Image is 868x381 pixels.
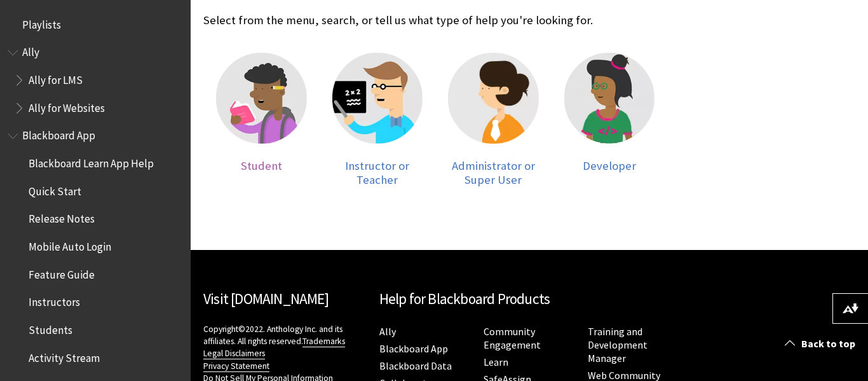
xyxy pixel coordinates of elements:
span: Feature Guide [29,264,95,281]
img: Administrator [448,53,539,144]
nav: Book outline for Playlists [8,14,183,36]
p: Select from the menu, search, or tell us what type of help you're looking for. [203,12,667,29]
img: Student [216,53,307,144]
img: Instructor [332,53,423,144]
a: Developer [564,53,655,186]
a: Blackboard App [379,342,448,356]
span: Student [241,158,282,173]
span: Release Notes [29,209,95,226]
span: Students [29,319,72,336]
a: Instructor Instructor or Teacher [332,53,423,186]
span: Administrator or Super User [452,158,535,187]
span: Ally for LMS [29,69,83,87]
a: Blackboard Data [379,359,452,373]
span: Playlists [22,14,61,31]
span: Mobile Auto Login [29,236,111,253]
span: Ally [22,42,39,59]
a: Administrator Administrator or Super User [448,53,539,186]
span: Blackboard App [22,125,95,142]
a: Community Engagement [484,325,541,352]
span: Blackboard Learn App Help [29,153,154,170]
a: Visit [DOMAIN_NAME] [203,289,329,308]
a: Privacy Statement [203,361,269,372]
nav: Book outline for Anthology Ally Help [8,42,183,119]
a: Student Student [216,53,307,186]
span: Activity Stream [29,347,100,364]
a: Trademarks [302,336,345,347]
span: Instructor or Teacher [345,158,409,187]
a: Training and Development Manager [588,325,648,365]
h2: Help for Blackboard Products [379,288,680,310]
a: Back to top [775,332,868,356]
span: Instructors [29,292,80,309]
span: Developer [583,158,636,173]
a: Learn [484,356,508,369]
span: Quick Start [29,181,81,198]
span: Ally for Websites [29,97,105,114]
a: Legal Disclaimers [203,348,265,359]
a: Ally [379,325,396,338]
